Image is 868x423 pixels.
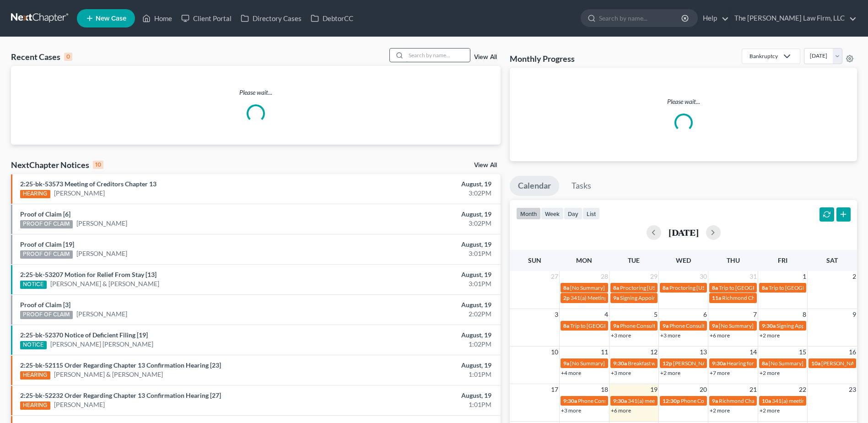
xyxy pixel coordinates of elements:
a: [PERSON_NAME] & [PERSON_NAME] [50,279,159,288]
span: 12 [649,347,658,358]
span: 14 [749,347,758,358]
span: 6 [702,309,708,320]
span: 23 [848,384,857,395]
span: Proctoring [US_STATE] Bar Exam [620,284,699,291]
span: 8a [563,284,569,291]
span: [No Summary] [570,284,605,291]
span: Trip to [GEOGRAPHIC_DATA] [769,284,841,291]
a: 2:25-bk-52232 Order Regarding Chapter 13 Confirmation Hearing [27] [20,391,221,399]
span: Proctoring [US_STATE] Bar Exam [669,284,748,291]
a: View All [474,54,497,60]
span: 30 [699,271,708,282]
span: Thu [727,256,740,264]
p: Please wait... [517,97,850,106]
a: 2:25-bk-52370 Notice of Deficient Filing [19] [20,331,148,339]
span: 5 [653,309,658,320]
a: +2 more [710,407,730,414]
span: Tue [628,256,640,264]
div: August, 19 [340,210,491,219]
span: Breakfast with the [PERSON_NAME] Boys [628,360,728,367]
span: 341(a) Meeting for [PERSON_NAME] [571,294,659,301]
a: [PERSON_NAME] [54,400,105,409]
div: 10 [93,161,103,169]
span: 2p [563,294,570,301]
a: +3 more [611,369,631,376]
span: 10a [811,360,820,367]
div: August, 19 [340,270,491,279]
div: August, 19 [340,331,491,340]
a: View All [474,162,497,168]
div: August, 19 [340,361,491,370]
span: 9a [712,322,718,329]
span: 341(a) meeting for [PERSON_NAME] [628,397,716,404]
span: Phone Consultation - [PERSON_NAME] [669,322,764,329]
span: 9:30a [563,397,577,404]
span: [PERSON_NAME] and [PERSON_NAME] - Webrageous [673,360,804,367]
span: 3 [554,309,559,320]
div: 3:01PM [340,279,491,288]
a: +2 more [760,369,780,376]
span: Phone Consultation - [PERSON_NAME] [681,397,775,404]
a: Client Portal [177,10,236,27]
div: August, 19 [340,391,491,400]
span: 1 [802,271,807,282]
span: Trip to [GEOGRAPHIC_DATA] [570,322,642,329]
span: 11a [712,294,721,301]
button: month [516,207,541,220]
span: 13 [699,347,708,358]
div: NOTICE [20,341,47,349]
a: +6 more [710,332,730,339]
span: Signing Appointment - [PERSON_NAME] - Chapter 7 [620,294,744,301]
div: HEARING [20,190,50,198]
span: 21 [749,384,758,395]
span: 341(a) meeting for [PERSON_NAME] [772,397,860,404]
span: 8a [613,284,619,291]
span: 8a [762,360,768,367]
span: 12:30p [663,397,680,404]
a: [PERSON_NAME] [76,249,127,258]
div: HEARING [20,371,50,380]
span: Phone Consultation - [PERSON_NAME] [620,322,714,329]
a: +3 more [660,332,680,339]
input: Search by name... [599,10,683,27]
span: 17 [550,384,559,395]
span: Mon [576,256,592,264]
span: New Case [96,15,126,22]
span: 9:30a [613,360,627,367]
div: 1:01PM [340,370,491,379]
span: 2 [852,271,857,282]
span: [No Summary] [769,360,803,367]
span: 8a [712,284,718,291]
span: [No Summary] [570,360,605,367]
span: 12p [663,360,672,367]
span: 19 [649,384,658,395]
span: 8a [663,284,669,291]
span: 15 [798,347,807,358]
div: Bankruptcy [749,52,778,60]
span: 9:30a [613,397,627,404]
a: Home [138,10,177,27]
a: +7 more [710,369,730,376]
span: 4 [604,309,609,320]
span: 10a [762,397,771,404]
input: Search by name... [406,49,470,62]
span: 11 [600,347,609,358]
span: Sat [826,256,838,264]
div: 3:02PM [340,189,491,198]
span: 9a [613,322,619,329]
span: Hearing for [PERSON_NAME] [727,360,798,367]
a: Calendar [510,176,559,196]
h2: [DATE] [669,228,699,237]
div: PROOF OF CLAIM [20,311,73,319]
span: Fri [778,256,787,264]
span: 8a [762,284,768,291]
a: +4 more [561,369,581,376]
span: 9 [852,309,857,320]
button: day [564,207,582,220]
span: 7 [752,309,758,320]
a: 2:25-bk-52115 Order Regarding Chapter 13 Confirmation Hearing [23] [20,361,221,369]
h3: Monthly Progress [510,53,575,64]
a: DebtorCC [306,10,358,27]
a: [PERSON_NAME] [54,189,105,198]
span: 9:30a [712,360,726,367]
